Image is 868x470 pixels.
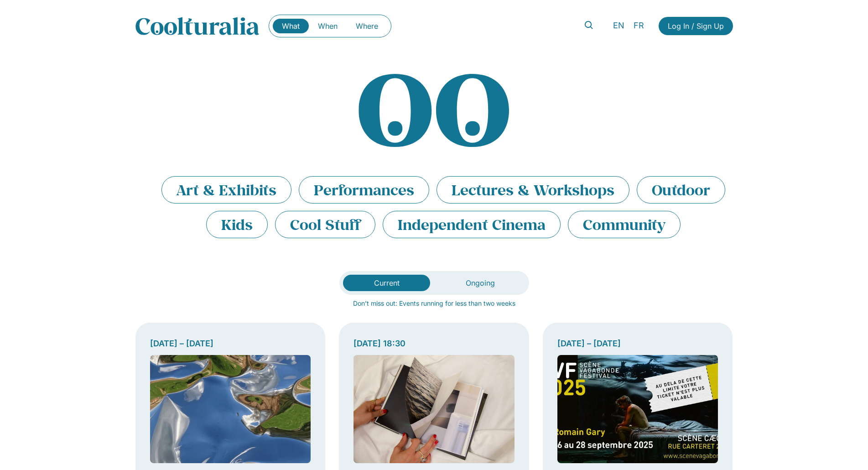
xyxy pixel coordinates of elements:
a: Where [347,19,387,33]
span: Log In / Sign Up [668,21,724,31]
a: What [273,19,309,33]
div: [DATE] – [DATE] [557,337,718,350]
img: Coolturalia - Méandres [150,355,311,463]
a: EN [608,19,629,32]
div: [DATE] 18:30 [353,337,515,350]
p: Don’t miss out: Events running for less than two weeks [135,298,733,308]
nav: Menu [273,19,387,33]
li: Community [568,211,681,238]
a: FR [629,19,649,32]
li: Kids [206,211,268,238]
li: Cool Stuff [275,211,375,238]
li: Lectures & Workshops [437,176,629,204]
img: Coolturalia - Au delà de cette limite votre ticket n'est plus valable, de Romain Gary, mise en sc... [557,355,718,463]
span: Current [374,278,400,287]
span: FR [634,21,644,31]
li: Independent Cinema [383,211,561,238]
a: When [309,19,347,33]
span: EN [613,21,624,31]
div: [DATE] – [DATE] [150,337,311,350]
li: Performances [299,176,429,204]
li: Outdoor [637,176,725,204]
a: Log In / Sign Up [659,17,733,35]
li: Art & Exhibits [161,176,291,204]
span: Ongoing [466,278,495,287]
